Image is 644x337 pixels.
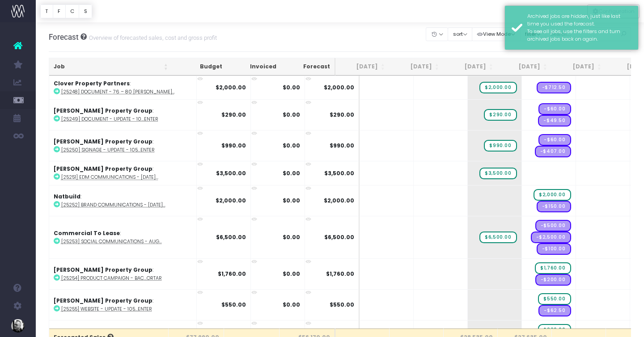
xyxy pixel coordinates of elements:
[527,13,631,43] div: Archived jobs are hidden, just like last time you used the forecast. To see all jobs, use the fil...
[173,58,227,76] th: Budget
[535,220,571,232] span: Streamtime Draft Expense: Listing Media – Declan Boyle
[283,197,300,204] strong: $0.00
[538,324,571,336] span: wayahead Sales Forecast Item
[537,82,571,93] span: Streamtime Draft Expense: Design – Tinstar
[54,107,153,114] strong: [PERSON_NAME] Property Group
[49,76,197,99] td: :
[53,4,66,18] button: F
[283,142,300,149] strong: $0.00
[479,82,517,93] span: wayahead Sales Forecast Item
[49,130,197,161] td: :
[324,233,354,241] span: $6,500.00
[283,169,300,177] strong: $0.00
[534,189,571,201] span: wayahead Sales Forecast Item
[538,134,571,146] span: Streamtime Draft Expense: Design – Jessie Sattler
[65,4,80,18] button: C
[448,27,472,41] button: sort
[61,275,162,282] abbr: [25254] Product Campaign - Back Catalogue - Bricks and Mortar
[216,84,246,91] strong: $2,000.00
[552,58,606,76] th: Oct 25: activate to sort column ascending
[49,185,197,216] td: :
[324,169,354,177] span: $3,500.00
[54,297,153,304] strong: [PERSON_NAME] Property Group
[330,301,354,309] span: $550.00
[326,270,354,278] span: $1,760.00
[538,103,571,115] span: Streamtime Draft Expense: Design – Jessie Sattler
[40,4,92,18] div: Vertical button group
[54,229,120,237] strong: Commercial To Lease
[221,111,246,118] strong: $290.00
[324,84,354,92] span: $2,000.00
[479,168,517,179] span: wayahead Sales Forecast Item
[535,146,571,157] span: Streamtime Draft Expense: Printing – Printco
[61,116,158,122] abbr: [25249] Document - Update - 105 – 107 Carpenter
[535,262,571,274] span: wayahead Sales Forecast Item
[11,319,25,333] img: images/default_profile_image.png
[61,88,175,95] abbr: [25248] Document - 76 – 80 Learmonth
[216,233,246,241] strong: $6,500.00
[54,165,153,173] strong: [PERSON_NAME] Property Group
[390,58,444,76] th: Jul 25: activate to sort column ascending
[221,301,246,308] strong: $550.00
[61,147,155,153] abbr: [25250] Signage - Update - 105 – 107 Carpenter
[330,142,354,150] span: $990.00
[283,111,300,118] strong: $0.00
[216,169,246,177] strong: $3,500.00
[61,306,152,312] abbr: [25255] Website - Update - 105 – 107 Carpenter
[227,58,281,76] th: Invoiced
[49,258,197,289] td: :
[535,274,571,286] span: Streamtime Draft Expense: Design – Jessie Sattler
[324,197,354,205] span: $2,000.00
[54,80,130,87] strong: Clover Property Partners
[531,232,571,243] span: Streamtime Draft Expense: Advertising – Meta
[479,232,517,243] span: wayahead Sales Forecast Item
[330,111,354,119] span: $290.00
[54,266,153,274] strong: [PERSON_NAME] Property Group
[281,58,335,76] th: Forecast
[87,33,217,42] small: Overview of forecasted sales, cost and gross profit
[54,193,80,200] strong: Natbuild
[40,4,53,18] button: T
[49,289,197,320] td: :
[283,84,300,91] strong: $0.00
[587,4,640,18] div: Vertical button group
[49,161,197,185] td: :
[216,197,246,204] strong: $2,000.00
[444,58,498,76] th: Aug 25: activate to sort column ascending
[61,238,162,245] abbr: [25253] Social Communications - AUG25
[49,58,173,76] th: Job: activate to sort column ascending
[49,99,197,130] td: :
[537,243,571,255] span: Streamtime Draft Expense: Design – Jessie Sattler
[538,115,571,126] span: Streamtime Draft Expense: Printing – Ballarat Mail Works
[54,138,153,145] strong: [PERSON_NAME] Property Group
[283,270,300,278] strong: $0.00
[538,305,571,316] span: Streamtime Draft Expense: Coding – GRZZ
[587,4,640,18] button: Configuration
[79,4,92,18] button: S
[472,27,521,41] button: View Mode
[538,293,571,305] span: wayahead Sales Forecast Item
[484,140,517,152] span: wayahead Sales Forecast Item
[537,201,571,212] span: Streamtime Draft Expense: Design – Jessie Sattler
[54,328,153,335] strong: [PERSON_NAME] Property Group
[484,109,517,121] span: wayahead Sales Forecast Item
[498,58,552,76] th: Sep 25: activate to sort column ascending
[49,33,79,42] span: Forecast
[49,216,197,258] td: :
[221,142,246,149] strong: $990.00
[283,233,300,241] strong: $0.00
[218,270,246,278] strong: $1,760.00
[283,301,300,308] strong: $0.00
[335,58,390,76] th: Jun 25: activate to sort column ascending
[61,202,165,208] abbr: [25252] Brand Communications - AUG25
[61,174,158,181] abbr: [25251] EDM Communications - AUG25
